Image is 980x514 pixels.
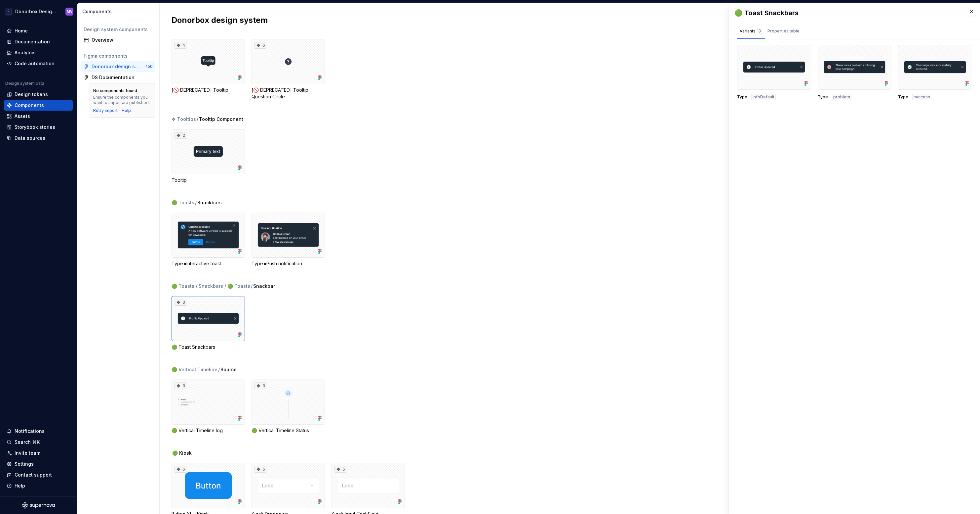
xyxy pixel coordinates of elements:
[15,38,50,45] div: Documentation
[252,260,325,267] div: Type=Push notification
[93,108,118,113] button: Retry import
[81,61,155,72] a: Donorbox design system150
[252,213,325,267] div: Type=Push notification
[175,132,186,139] div: 2
[252,380,325,434] div: 3🟢 Vertical Timeline Status
[737,94,747,100] span: Type
[81,35,155,45] a: Overview
[4,47,73,58] a: Analytics
[4,459,73,469] a: Settings
[15,450,40,456] div: Invite team
[255,383,266,389] div: 3
[767,28,800,34] div: Properties table
[15,91,48,98] div: Design tokens
[175,383,186,389] div: 3
[4,437,73,447] button: Search ⌘K
[172,344,245,350] div: 🟢 Toast Snackbars
[252,87,325,100] div: [🚫 DEPRECATED] Tooltip Question Circle
[122,108,131,113] a: Help
[84,53,153,59] div: Figma components
[15,49,36,56] div: Analytics
[4,111,73,122] a: Assets
[833,94,850,100] span: problem
[914,94,930,100] span: success
[172,213,245,267] div: Type=Interactive toast
[93,88,137,93] div: No components found
[15,472,52,478] div: Contact support
[195,199,197,206] span: /
[172,366,217,373] div: 🟢 Vertical Timeline
[753,94,774,100] span: infoDefault
[15,461,34,467] div: Settings
[82,8,157,15] div: Components
[172,260,245,267] div: Type=Interactive toast
[92,63,141,70] div: Donorbox design system
[15,8,58,15] div: Donorbox Design System
[175,299,186,306] div: 3
[4,58,73,69] a: Code automation
[92,37,153,43] div: Overview
[199,116,243,123] span: Tooltip Component
[172,129,245,183] div: 2Tooltip
[740,28,762,34] div: Variants
[172,15,816,26] h2: Donorbox design system
[5,81,44,86] div: Design system data
[5,8,13,16] img: 17077652-375b-4f2c-92b0-528c72b71ea0.png
[4,100,73,111] a: Components
[93,95,151,105] div: Ensure the components you want to import are published.
[4,481,73,491] button: Help
[4,26,73,36] a: Home
[15,27,28,34] div: Home
[15,439,40,445] div: Search ⌘K
[4,470,73,480] button: Contact support
[15,135,45,141] div: Data sources
[67,9,72,14] div: MV
[218,366,220,373] span: /
[734,8,960,18] div: 🟢 Toast Snackbars
[255,42,266,49] div: 6
[4,448,73,458] a: Invite team
[4,89,73,100] a: Design tokens
[81,72,155,83] a: DS Documentation
[4,36,73,47] a: Documentation
[251,283,253,289] span: /
[146,64,153,69] div: 150
[15,113,30,120] div: Assets
[255,466,266,473] div: 5
[4,426,73,437] button: Notifications
[92,74,135,81] div: DS Documentation
[252,427,325,434] div: 🟢 Vertical Timeline Status
[172,116,196,123] div: ❖ Tooltips
[252,39,325,100] div: 6[🚫 DEPRECATED] Tooltip Question Circle
[818,94,828,100] span: Type
[197,199,222,206] span: Snackbars
[172,380,245,434] div: 3🟢 Vertical Timeline log
[253,283,275,289] span: Snackbar
[172,296,245,350] div: 3🟢 Toast Snackbars
[334,466,346,473] div: 5
[15,60,55,67] div: Code automation
[15,102,44,109] div: Components
[15,124,55,130] div: Storybook stories
[15,483,25,489] div: Help
[4,122,73,132] a: Storybook stories
[172,450,192,456] span: 🟢 Kiosk
[4,133,73,143] a: Data sources
[220,366,237,373] span: Source
[172,427,245,434] div: 🟢 Vertical Timeline log
[197,116,198,123] span: /
[1,4,75,19] button: Donorbox Design SystemMV
[757,28,762,34] div: 3
[172,87,245,93] div: [🚫 DEPRECATED] Tooltip
[15,428,45,435] div: Notifications
[898,94,908,100] span: Type
[84,26,153,33] div: Design system components
[22,502,55,509] svg: Supernova Logo
[172,199,194,206] div: 🟢 Toasts
[172,177,245,183] div: Tooltip
[172,39,245,100] div: 4[🚫 DEPRECATED] Tooltip
[175,42,186,49] div: 4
